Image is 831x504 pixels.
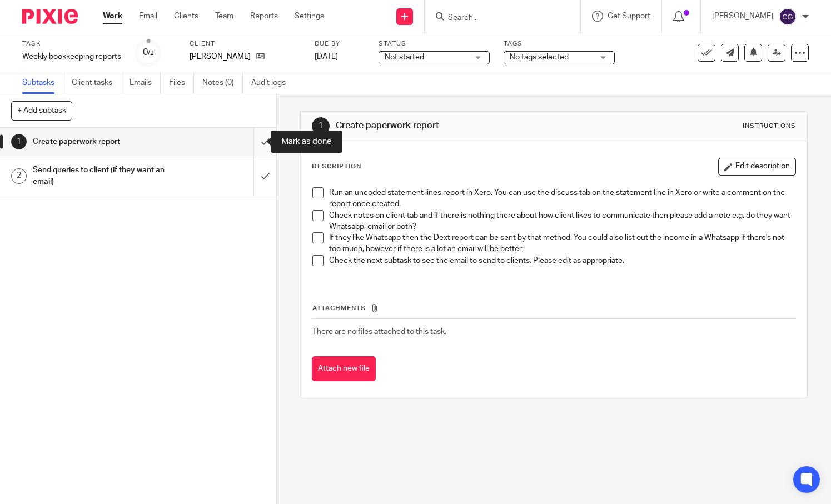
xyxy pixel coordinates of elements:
[312,356,376,381] button: Attach new file
[779,8,797,26] img: svg%3E
[22,51,121,62] div: Weekly bookkeeping reports
[379,39,490,48] label: Status
[143,46,154,59] div: 0
[72,72,121,94] a: Client tasks
[447,13,547,23] input: Search
[11,101,72,120] button: + Add subtask
[712,11,773,22] p: [PERSON_NAME]
[336,120,578,132] h1: Create paperwork report
[608,12,650,20] span: Get Support
[103,11,122,22] a: Work
[33,133,173,150] h1: Create paperwork report
[148,50,154,56] small: /2
[312,117,330,135] div: 1
[385,53,424,61] span: Not started
[11,168,27,184] div: 2
[202,72,243,94] a: Notes (0)
[22,9,78,24] img: Pixie
[22,39,121,48] label: Task
[329,187,796,210] p: Run an uncoded statement lines report in Xero. You can use the discuss tab on the statement line ...
[22,72,63,94] a: Subtasks
[174,11,198,22] a: Clients
[139,11,157,22] a: Email
[504,39,615,48] label: Tags
[315,53,338,61] span: [DATE]
[329,255,796,266] p: Check the next subtask to see the email to send to clients. Please edit as appropriate.
[718,158,796,176] button: Edit description
[510,53,569,61] span: No tags selected
[312,305,366,311] span: Attachments
[130,72,161,94] a: Emails
[11,134,27,149] div: 1
[312,328,446,336] span: There are no files attached to this task.
[33,162,173,190] h1: Send queries to client (if they want an email)
[251,72,294,94] a: Audit logs
[312,162,361,171] p: Description
[329,210,796,233] p: Check notes on client tab and if there is nothing there about how client likes to communicate the...
[190,39,301,48] label: Client
[329,232,796,255] p: If they like Whatsapp then the Dext report can be sent by that method. You could also list out th...
[250,11,278,22] a: Reports
[315,39,365,48] label: Due by
[215,11,233,22] a: Team
[295,11,324,22] a: Settings
[190,51,251,62] p: [PERSON_NAME]
[169,72,194,94] a: Files
[743,122,796,131] div: Instructions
